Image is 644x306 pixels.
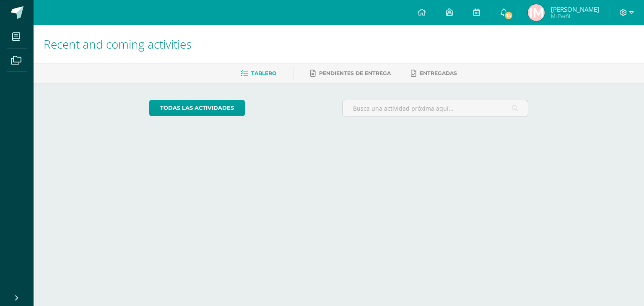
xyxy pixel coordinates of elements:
span: Entregadas [420,70,457,76]
a: todas las Actividades [149,100,245,116]
a: Entregadas [411,67,457,80]
span: 14 [504,11,513,20]
a: Tablero [241,67,276,80]
span: [PERSON_NAME] [551,5,599,13]
span: Pendientes de entrega [319,70,391,76]
span: Recent and coming activities [44,36,192,52]
span: Tablero [251,70,276,76]
img: 1b082f9440914ad7bdd41d19c7a0e192.png [528,4,545,21]
input: Busca una actividad próxima aquí... [343,100,528,117]
span: Mi Perfil [551,13,599,20]
a: Pendientes de entrega [310,67,391,80]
